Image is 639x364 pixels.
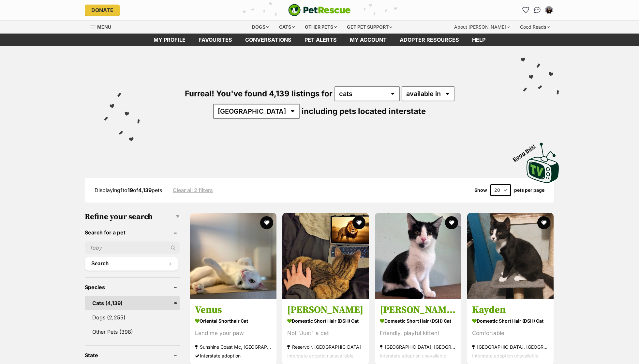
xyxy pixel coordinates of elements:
[352,216,365,229] button: favourite
[380,316,456,326] strong: Domestic Short Hair (DSH) Cat
[127,187,133,193] strong: 19
[520,5,531,15] a: Favourites
[472,329,549,338] div: Comfortable
[302,106,426,116] span: including pets located interstate
[546,7,552,13] img: Duong Do (Freya) profile pic
[275,21,299,34] div: Cats
[544,5,554,15] button: My account
[185,89,333,98] span: Furreal! You've found 4,139 listings for
[195,304,272,316] h3: Venus
[85,257,178,270] button: Search
[380,353,446,358] span: Interstate adoption unavailable
[380,329,456,338] div: Friendly, playful kitten!
[467,213,554,299] img: Kayden - Domestic Short Hair (DSH) Cat
[514,188,544,193] label: pets per page
[450,21,514,34] div: About [PERSON_NAME]
[532,5,542,15] a: Conversations
[239,34,298,46] a: conversations
[85,284,180,290] header: Species
[287,316,364,326] strong: Domestic Short Hair (DSH) Cat
[85,230,180,235] header: Search for a pet
[512,139,542,162] span: Boop this!
[195,351,272,360] div: Interstate adoption
[190,213,276,299] img: Venus - Oriental Shorthair Cat
[282,213,369,299] img: Sasha - Domestic Short Hair (DSH) Cat
[85,242,180,254] input: Toby
[247,21,274,34] div: Dogs
[138,187,152,193] strong: 4,139
[472,304,549,316] h3: Kayden
[380,304,456,316] h3: [PERSON_NAME] 💓
[85,296,180,310] a: Cats (4,139)
[173,187,213,193] a: Clear all 2 filters
[466,34,492,46] a: Help
[474,188,487,193] span: Show
[85,311,180,324] a: Dogs (2,255)
[120,187,123,193] strong: 1
[445,216,458,229] button: favourite
[393,34,466,46] a: Adopter resources
[147,34,192,46] a: My profile
[515,21,554,34] div: Good Reads
[472,343,549,351] strong: [GEOGRAPHIC_DATA], [GEOGRAPHIC_DATA]
[85,325,180,339] a: Other Pets (398)
[90,21,116,32] a: Menu
[342,21,397,34] div: Get pet support
[534,7,541,13] img: chat-41dd97257d64d25036548639549fe6c8038ab92f7586957e7f3b1b290dea8141.svg
[298,34,343,46] a: Pet alerts
[85,352,180,358] header: State
[192,34,239,46] a: Favourites
[287,353,353,358] span: Interstate adoption unavailable
[85,212,180,221] h3: Refine your search
[287,329,364,338] div: Not "Just" a cat
[260,216,273,229] button: favourite
[195,316,272,326] strong: Oriental Shorthair Cat
[527,137,559,184] a: Boop this!
[375,213,461,299] img: Nora 💓 - Domestic Short Hair (DSH) Cat
[287,304,364,316] h3: [PERSON_NAME]
[537,216,550,229] button: favourite
[343,34,393,46] a: My account
[195,329,272,338] div: Lend me your paw
[472,316,549,326] strong: Domestic Short Hair (DSH) Cat
[300,21,341,34] div: Other pets
[472,353,538,358] span: Interstate adoption unavailable
[195,343,272,351] strong: Sunshine Coast Mc, [GEOGRAPHIC_DATA]
[380,343,456,351] strong: [GEOGRAPHIC_DATA], [GEOGRAPHIC_DATA]
[288,4,351,16] a: PetRescue
[95,187,162,193] span: Displaying to of pets
[288,4,351,16] img: logo-cat-932fe2b9b8326f06289b0f2fb663e598f794de774fb13d1741a6617ecf9a85b4.svg
[520,5,554,15] ul: Account quick links
[527,143,559,183] img: PetRescue TV logo
[287,343,364,351] strong: Reservoir, [GEOGRAPHIC_DATA]
[97,24,111,30] span: Menu
[85,5,120,16] a: Donate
